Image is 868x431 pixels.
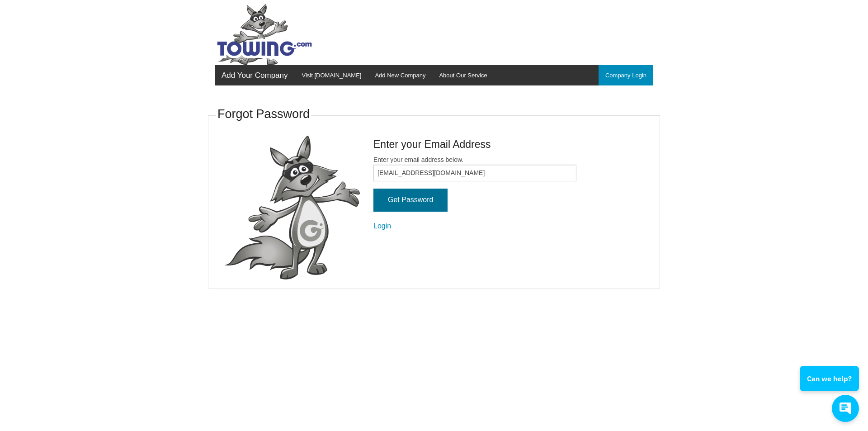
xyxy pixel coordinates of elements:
h3: Forgot Password [217,106,310,123]
a: Company Login [599,65,653,85]
img: Towing.com Logo [215,4,314,65]
a: About Our Service [432,65,494,85]
h4: Enter your Email Address [373,137,576,152]
a: Visit [DOMAIN_NAME] [295,65,368,85]
label: Enter your email address below. [373,155,576,181]
iframe: Conversations [794,341,868,431]
img: fox-Presenting.png [224,136,360,280]
input: Enter your email address below. [373,165,576,181]
a: Login [373,222,391,230]
input: Get Password [373,189,448,212]
a: Add Your Company [215,65,295,85]
a: Add New Company [368,65,432,85]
